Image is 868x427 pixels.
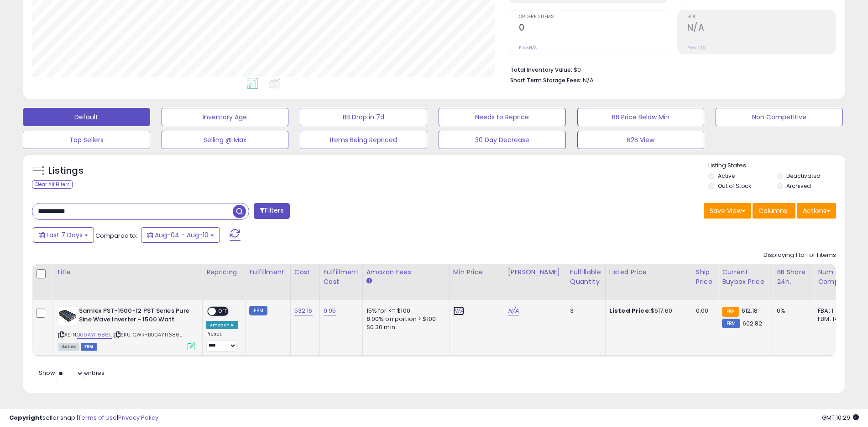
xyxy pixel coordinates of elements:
[510,66,572,74] b: Total Inventory Value:
[758,206,787,215] span: Columns
[79,307,190,326] b: Samlex PST-1500-12 PST Series Pure Sine Wave Inverter - 1500 Watt
[216,308,230,315] span: OFF
[786,182,811,190] label: Archived
[47,230,83,240] span: Last 7 Days
[510,76,581,84] b: Short Term Storage Fees:
[818,307,848,315] div: FBA: 1
[366,315,442,323] div: 8.00% on portion > $100
[206,321,238,329] div: Amazon AI
[324,306,336,315] a: 9.95
[453,267,500,277] div: Min Price
[162,131,289,149] button: Selling @ Max
[718,182,751,190] label: Out of Stock
[519,22,667,35] h2: 0
[570,307,598,315] div: 3
[753,203,795,219] button: Columns
[577,131,705,149] button: B2B View
[48,165,84,177] h5: Listings
[77,331,112,339] a: B00AYH686E
[9,413,42,422] strong: Copyright
[508,267,562,277] div: [PERSON_NAME]
[32,180,73,189] div: Clear All Filters
[704,203,751,219] button: Save View
[141,227,220,243] button: Aug-04 - Aug-10
[696,267,714,287] div: Ship Price
[687,45,705,50] small: Prev: N/A
[609,307,685,315] div: $617.60
[696,307,711,315] div: 0.00
[39,368,105,377] span: Show: entries
[249,306,267,315] small: FBM
[294,267,316,277] div: Cost
[508,306,519,315] a: N/A
[58,307,77,325] img: 4123APY2VbL._SL40_.jpg
[777,267,810,287] div: BB Share 24h.
[439,108,566,126] button: Needs to Reprice
[56,267,199,277] div: Title
[95,231,137,240] span: Compared to:
[722,267,769,287] div: Current Buybox Price
[23,131,150,149] button: Top Sellers
[58,307,195,349] div: ASIN:
[366,323,442,331] div: $0.30 min
[519,15,667,20] span: Ordered Items
[510,64,829,75] li: $0
[822,413,859,422] span: 2025-08-18 10:29 GMT
[439,131,566,149] button: 30 Day Decrease
[786,172,821,180] label: Deactivated
[249,267,286,277] div: Fulfillment
[722,319,740,328] small: FBM
[609,267,688,277] div: Listed Price
[9,414,158,422] div: seller snap | |
[609,306,651,315] b: Listed Price:
[254,203,289,219] button: Filters
[818,315,848,323] div: FBM: 14
[583,76,594,85] span: N/A
[716,108,843,126] button: Non Competitive
[118,413,158,422] a: Privacy Policy
[300,108,427,126] button: BB Drop in 7d
[33,227,94,243] button: Last 7 Days
[366,267,445,277] div: Amazon Fees
[743,319,763,328] span: 602.82
[23,108,150,126] button: Default
[300,131,427,149] button: Items Being Repriced
[453,306,464,315] a: N/A
[797,203,836,219] button: Actions
[366,307,442,315] div: 15% for <= $100
[577,108,705,126] button: BB Price Below Min
[162,108,289,126] button: Inventory Age
[742,306,758,315] span: 612.18
[78,413,117,422] a: Terms of Use
[81,343,97,351] span: FBM
[763,251,836,260] div: Displaying 1 to 1 of 1 items
[777,307,807,315] div: 0%
[519,45,537,50] small: Prev: N/A
[294,306,313,315] a: 532.16
[206,331,238,352] div: Preset:
[718,172,735,180] label: Active
[113,331,183,338] span: | SKU: CWR-B00AYH686E
[687,22,836,35] h2: N/A
[206,267,241,277] div: Repricing
[570,267,601,287] div: Fulfillable Quantity
[708,161,845,170] p: Listing States:
[58,343,79,351] span: All listings currently available for purchase on Amazon
[366,277,372,285] small: Amazon Fees.
[722,307,739,317] small: FBA
[818,267,851,287] div: Num of Comp.
[687,15,836,20] span: ROI
[155,230,209,240] span: Aug-04 - Aug-10
[324,267,359,287] div: Fulfillment Cost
